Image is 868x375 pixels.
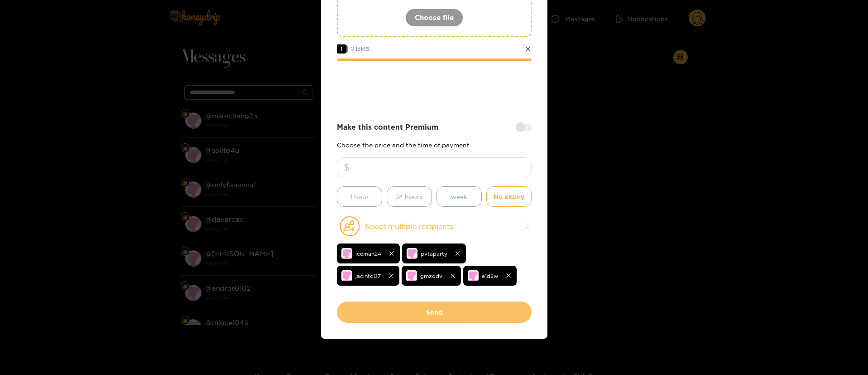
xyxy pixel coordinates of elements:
button: 1 hour [337,186,382,207]
span: jacinto07 [355,271,381,281]
img: no-avatar.png [341,270,352,281]
button: No expiry [486,186,532,207]
span: No expiry [494,191,524,202]
span: gmzddv [420,271,442,281]
button: Send [337,302,532,323]
span: 1 [337,44,346,54]
button: 24 hours [387,186,432,207]
img: no-avatar.png [341,248,352,259]
span: 0.18 MB [350,46,369,52]
img: no-avatar.png [406,270,417,281]
span: e1d2w [482,271,498,281]
span: iceman24 [355,248,381,259]
span: 24 hours [395,191,423,202]
p: Choose the price and the time of payment [337,141,532,148]
strong: Make this content Premium [337,122,438,132]
button: Select multiple recipients [337,216,532,237]
span: pvtaparty [421,248,447,259]
button: Choose file [405,9,463,27]
img: no-avatar.png [407,248,417,259]
button: week [436,186,482,207]
img: no-avatar.png [468,270,479,281]
span: week [451,191,467,202]
span: 1 hour [350,191,369,202]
